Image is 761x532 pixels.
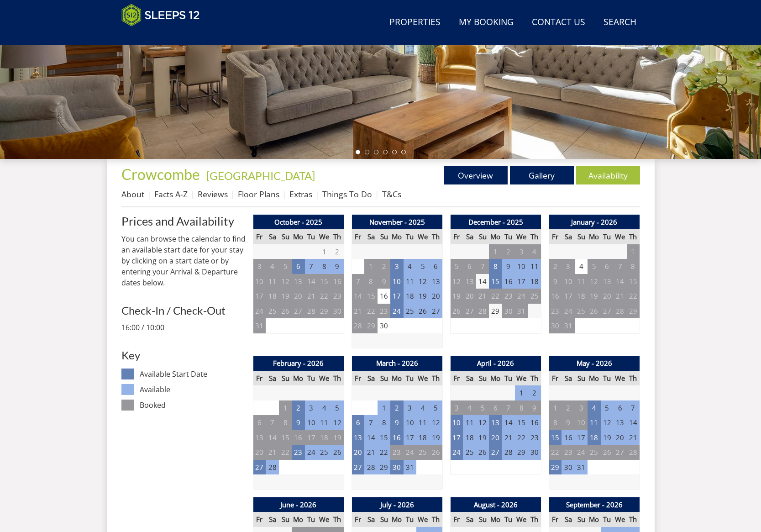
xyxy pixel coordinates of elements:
[121,215,246,227] a: Prices and Availability
[318,259,331,274] td: 8
[627,400,640,416] td: 7
[528,371,541,386] th: Th
[502,371,515,386] th: Tu
[528,229,541,244] th: Th
[515,244,528,259] td: 3
[614,400,626,416] td: 6
[502,415,515,430] td: 14
[378,430,390,445] td: 15
[416,229,429,244] th: We
[463,430,476,445] td: 18
[515,400,528,416] td: 8
[549,215,640,230] th: January - 2026
[318,304,331,319] td: 29
[266,259,278,274] td: 4
[515,371,528,386] th: We
[331,415,344,430] td: 12
[331,274,344,289] td: 16
[588,304,600,319] td: 26
[489,430,502,445] td: 20
[352,415,364,430] td: 6
[502,400,515,416] td: 7
[404,400,416,416] td: 3
[528,415,541,430] td: 16
[476,400,489,416] td: 5
[203,169,315,182] span: -
[450,371,463,386] th: Fr
[528,259,541,274] td: 11
[121,322,246,333] p: 16:00 / 10:00
[390,371,403,386] th: Mo
[390,415,403,430] td: 9
[562,229,574,244] th: Sa
[404,259,416,274] td: 4
[279,371,292,386] th: Su
[253,371,266,386] th: Fr
[279,259,292,274] td: 5
[601,289,614,304] td: 20
[364,415,377,430] td: 7
[404,371,416,386] th: Tu
[378,304,390,319] td: 23
[627,289,640,304] td: 22
[515,385,528,400] td: 1
[502,274,515,289] td: 16
[562,318,574,333] td: 31
[450,356,541,371] th: April - 2026
[562,415,574,430] td: 9
[627,244,640,259] td: 1
[364,318,377,333] td: 29
[489,371,502,386] th: Mo
[140,369,245,379] dd: Available Start Date
[515,229,528,244] th: We
[549,304,562,319] td: 23
[305,229,318,244] th: Tu
[575,229,588,244] th: Su
[279,274,292,289] td: 12
[549,400,562,416] td: 1
[562,430,574,445] td: 16
[404,304,416,319] td: 25
[600,12,640,33] a: Search
[549,318,562,333] td: 30
[528,289,541,304] td: 25
[450,274,463,289] td: 12
[305,259,318,274] td: 7
[575,430,588,445] td: 17
[562,304,574,319] td: 24
[614,289,626,304] td: 21
[331,430,344,445] td: 19
[614,274,626,289] td: 14
[463,415,476,430] td: 11
[364,289,377,304] td: 15
[627,274,640,289] td: 15
[476,274,489,289] td: 14
[322,189,372,200] a: Things To Do
[253,430,266,445] td: 13
[510,166,574,184] a: Gallery
[266,430,278,445] td: 14
[627,229,640,244] th: Th
[404,274,416,289] td: 11
[627,304,640,319] td: 29
[588,274,600,289] td: 12
[266,371,278,386] th: Sa
[352,304,364,319] td: 21
[121,305,246,316] h3: Check-In / Check-Out
[588,400,600,416] td: 4
[601,274,614,289] td: 13
[305,400,318,416] td: 3
[515,274,528,289] td: 17
[614,430,626,445] td: 20
[331,371,344,386] th: Th
[318,229,331,244] th: We
[416,304,429,319] td: 26
[416,430,429,445] td: 18
[515,430,528,445] td: 22
[528,274,541,289] td: 18
[378,400,390,416] td: 1
[117,32,213,40] iframe: Customer reviews powered by Trustpilot
[305,289,318,304] td: 21
[331,289,344,304] td: 23
[140,384,245,395] dd: Available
